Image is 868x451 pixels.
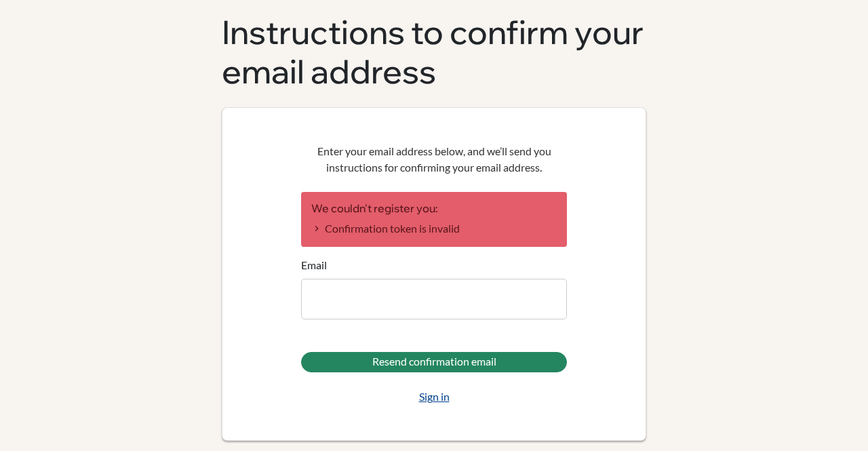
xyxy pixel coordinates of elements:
input: Resend confirmation email [301,352,567,372]
p: Enter your email address below, and we’ll send you instructions for confirming your email address. [301,143,567,176]
h2: We couldn't register you: [311,202,557,215]
a: Sign in [419,389,450,405]
h1: Instructions to confirm your email address [222,13,646,91]
label: Email [301,257,327,273]
li: Confirmation token is invalid [311,220,557,237]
